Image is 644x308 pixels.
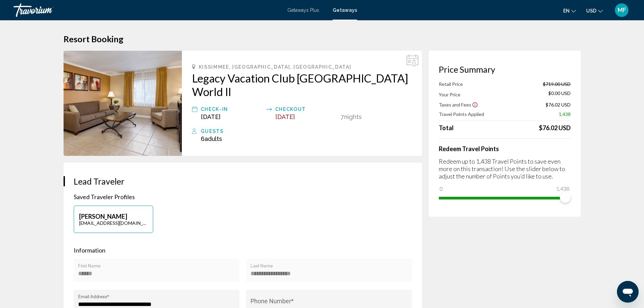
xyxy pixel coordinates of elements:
p: [EMAIL_ADDRESS][DOMAIN_NAME] [79,220,148,226]
span: 7 [341,113,344,120]
span: Taxes and Fees [439,102,471,108]
h3: Price Summary [439,64,571,74]
a: Legacy Vacation Club [GEOGRAPHIC_DATA] World II [192,71,412,98]
span: Retail Price [439,81,463,87]
span: en [563,8,570,14]
span: Kissimmee, [GEOGRAPHIC_DATA], [GEOGRAPHIC_DATA] [199,64,352,70]
span: Total [439,124,454,132]
div: Check-In [201,105,263,113]
span: 1,438 [555,185,570,193]
span: Adults [205,135,222,142]
button: Show Taxes and Fees breakdown [439,101,478,108]
a: Getaways [333,7,357,13]
button: Change language [563,6,576,16]
span: 6 [201,135,222,142]
h1: Resort Booking [64,34,581,44]
h4: Redeem Travel Points [439,145,571,152]
div: $76.02 USD [539,124,571,132]
p: Information [74,246,412,254]
span: 1,438 [559,111,571,117]
a: Travorium [14,3,281,17]
a: Getaways Plus [287,7,319,13]
button: User Menu [613,3,630,17]
span: [DATE] [275,113,295,120]
p: Saved Traveler Profiles [74,193,412,200]
button: Change currency [586,6,603,16]
span: Nights [344,113,362,120]
p: Redeem up to 1,438 Travel Points to save even more on this transaction! Use the slider below to a... [439,158,571,180]
div: Guests [201,127,412,135]
span: MF [618,7,626,14]
button: Show Taxes and Fees disclaimer [472,101,478,108]
span: 0 [439,185,444,193]
iframe: Button to launch messaging window [617,281,639,303]
span: Your Price [439,92,460,97]
span: $719.00 USD [543,81,571,87]
span: [DATE] [201,113,220,120]
span: USD [586,8,596,14]
h3: Lead Traveler [74,176,412,186]
span: $0.00 USD [548,90,571,98]
span: $76.02 USD [546,102,571,108]
button: [PERSON_NAME][EMAIL_ADDRESS][DOMAIN_NAME] [74,206,153,233]
p: [PERSON_NAME] [79,213,148,220]
span: Travel Points Applied [439,111,484,117]
div: Checkout [275,105,337,113]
